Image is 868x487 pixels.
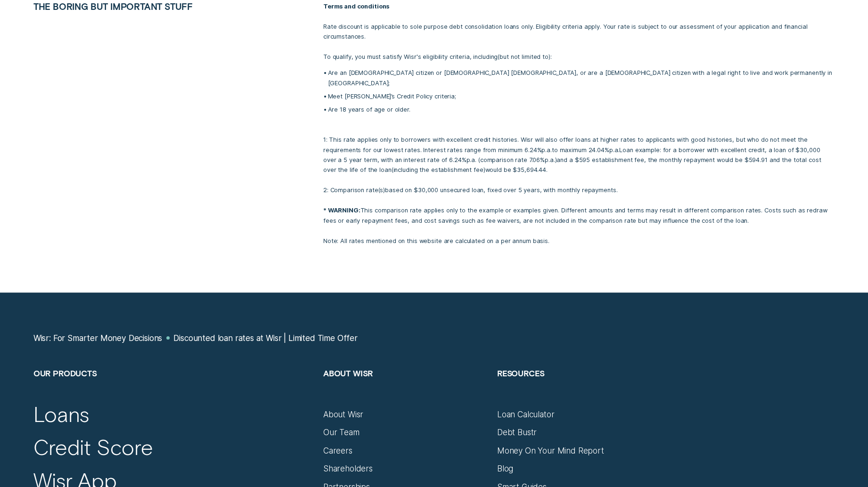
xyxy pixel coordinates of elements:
strong: * WARNING: [323,207,360,214]
p: To qualify, you must satisfy Wisr's eligibility criteria, including but not limited to : [323,52,835,62]
span: ) [555,156,557,163]
h2: About Wisr [323,368,487,409]
a: Wisr: For Smarter Money Decisions [33,333,162,343]
a: Discounted loan rates at Wisr | Limited Time Offer [173,333,357,343]
span: ( [378,187,380,194]
span: ) [483,166,485,173]
a: Blog [497,463,513,473]
span: Per Annum [541,146,552,154]
span: p.a. [541,146,552,154]
a: Loans [33,401,90,427]
strong: Terms and conditions [323,3,389,10]
a: About Wisr [323,409,363,419]
span: Per Annum [609,146,620,154]
p: This comparison rate applies only to the example or examples given. Different amounts and terms m... [323,205,835,226]
p: Are 18 years of age or older. [328,105,835,114]
p: Rate discount is applicable to sole purpose debt consolidation loans only. Eligibility criteria a... [323,22,835,42]
span: ) [383,187,385,194]
h2: Resources [497,368,661,409]
span: p.a. [545,156,555,163]
a: Loan Calculator [497,409,554,419]
span: ( [478,156,480,163]
p: 1: This rate applies only to borrowers with excellent credit histories. Wisr will also offer loan... [323,125,835,195]
p: Meet [PERSON_NAME]’s Credit Policy criteria; [328,91,835,101]
span: p.a. [609,146,620,154]
a: Credit Score [33,434,153,460]
span: Per Annum [545,156,555,163]
span: ( [498,53,500,60]
span: ( [392,166,393,173]
a: Our Team [323,427,360,437]
span: p.a. [466,156,476,163]
a: Money On Your Mind Report [497,446,604,455]
h2: Our Products [33,368,313,409]
span: Per Annum [466,156,476,163]
a: Shareholders [323,463,373,473]
span: ) [549,53,550,60]
p: Are an [DEMOGRAPHIC_DATA] citizen or [DEMOGRAPHIC_DATA] [DEMOGRAPHIC_DATA], or are a [DEMOGRAPHIC... [328,68,835,88]
a: Debt Bustr [497,427,537,437]
h2: THE BORING BUT IMPORTANT STUFF [28,1,260,12]
a: Careers [323,446,352,455]
p: Note: All rates mentioned on this website are calculated on a per annum basis. [323,236,835,246]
